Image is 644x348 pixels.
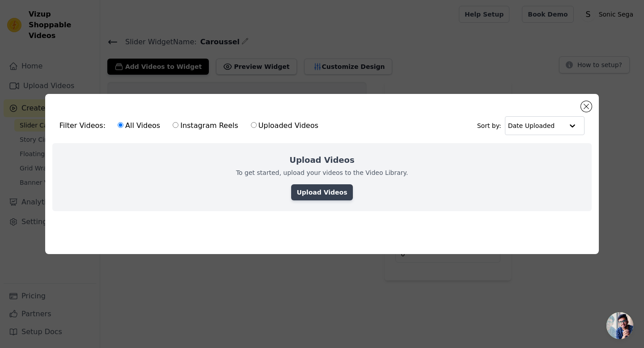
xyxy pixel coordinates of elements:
a: Upload Videos [291,184,352,200]
label: All Videos [117,120,161,132]
div: Sort by: [477,116,585,135]
button: Close modal [581,101,592,112]
div: Filter Videos: [59,115,323,136]
p: To get started, upload your videos to the Video Library. [236,168,408,177]
label: Instagram Reels [172,120,238,132]
label: Uploaded Videos [250,120,319,132]
a: Ouvrir le chat [606,312,633,339]
h2: Upload Videos [289,154,354,166]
